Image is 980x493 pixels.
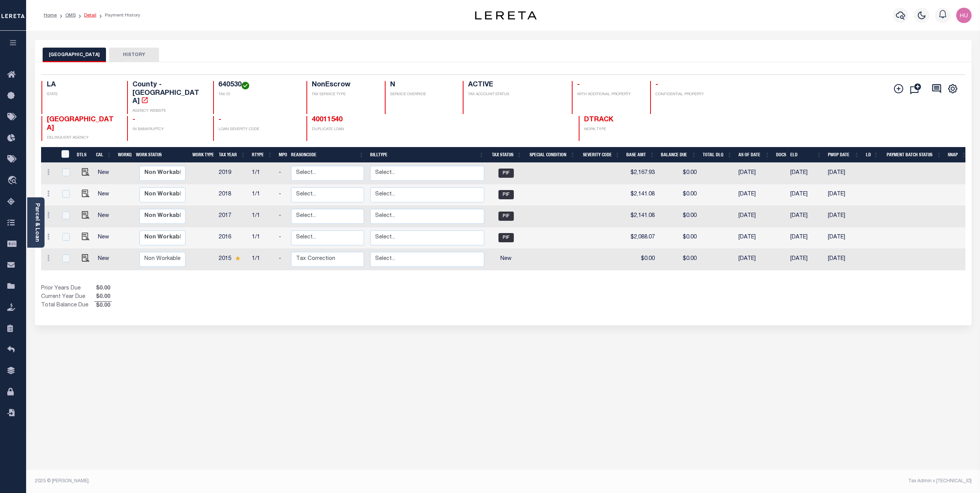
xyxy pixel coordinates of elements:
[41,147,57,163] th: &nbsp;&nbsp;&nbsp;&nbsp;&nbsp;&nbsp;&nbsp;&nbsp;&nbsp;&nbsp;
[219,81,298,89] h4: 640530
[84,13,96,18] a: Detail
[498,212,514,221] span: PIF
[216,249,249,270] td: 2015
[787,147,825,163] th: ELD: activate to sort column ascending
[96,12,140,19] li: Payment History
[735,227,773,249] td: [DATE]
[658,206,700,227] td: $0.00
[773,147,787,163] th: Docs
[577,81,580,88] span: -
[577,92,641,98] p: WITH ADDITIONAL PROPERTY
[288,147,367,163] th: ReasonCode: activate to sort column ascending
[656,81,658,88] span: -
[312,127,460,132] p: DUPLICATE LOAN
[825,163,862,184] td: [DATE]
[623,163,658,184] td: $2,167.93
[468,92,562,98] p: TAX ACCOUNT STATUS
[276,249,288,270] td: -
[578,147,623,163] th: Severity Code: activate to sort column ascending
[487,147,525,163] th: Tax Status: activate to sort column ascending
[498,190,514,199] span: PIF
[584,116,613,123] span: DTRACK
[41,293,94,301] td: Current Year Due
[475,11,536,20] img: logo-dark.svg
[312,116,343,123] a: 40011540
[216,206,249,227] td: 2017
[94,285,112,293] span: $0.00
[57,147,74,163] th: &nbsp;
[623,147,658,163] th: Base Amt: activate to sort column ascending
[109,48,159,62] button: HISTORY
[945,147,970,163] th: SNAP: activate to sort column ascending
[390,81,454,89] h4: N
[95,206,118,227] td: New
[956,8,972,23] img: svg+xml;base64,PHN2ZyB4bWxucz0iaHR0cDovL3d3dy53My5vcmcvMjAwMC9zdmciIHBvaW50ZXItZXZlbnRzPSJub25lIi...
[95,184,118,206] td: New
[47,81,118,89] h4: LA
[862,147,882,163] th: LD: activate to sort column ascending
[65,13,76,18] a: OMS
[658,184,700,206] td: $0.00
[658,227,700,249] td: $0.00
[312,92,376,98] p: TAX SERVICE TYPE
[41,301,94,310] td: Total Balance Due
[94,302,112,310] span: $0.00
[93,147,115,163] th: CAL: activate to sort column ascending
[95,249,118,270] td: New
[367,147,487,163] th: BillType: activate to sort column ascending
[44,13,57,18] a: Home
[47,92,118,98] p: STATE
[133,147,189,163] th: Work Status
[276,163,288,184] td: -
[276,206,288,227] td: -
[115,147,133,163] th: WorkQ
[658,163,700,184] td: $0.00
[47,135,118,141] p: DELINQUENT AGENCY
[487,249,525,270] td: New
[219,92,298,98] p: TAX ID
[132,81,204,106] h4: County - [GEOGRAPHIC_DATA]
[825,147,862,163] th: PWOP Date: activate to sort column ascending
[498,169,514,178] span: PIF
[735,163,773,184] td: [DATE]
[219,127,298,132] p: LOAN SEVERITY CODE
[787,184,825,206] td: [DATE]
[276,147,288,163] th: MPO
[216,227,249,249] td: 2016
[249,163,276,184] td: 1/1
[216,184,249,206] td: 2018
[735,184,773,206] td: [DATE]
[623,249,658,270] td: $0.00
[525,147,578,163] th: Special Condition: activate to sort column ascending
[132,116,135,123] span: -
[390,92,454,98] p: SERVICE OVERRIDE
[276,184,288,206] td: -
[700,147,735,163] th: Total DLQ: activate to sort column ascending
[584,127,656,132] p: WORK TYPE
[787,249,825,270] td: [DATE]
[276,227,288,249] td: -
[735,249,773,270] td: [DATE]
[235,256,240,261] img: Star.svg
[656,92,727,98] p: CONFIDENTIAL PROPERTY
[189,147,216,163] th: Work Type
[623,184,658,206] td: $2,141.08
[882,147,945,163] th: Payment Batch Status: activate to sort column ascending
[623,206,658,227] td: $2,141.08
[95,163,118,184] td: New
[312,81,376,89] h4: NonEscrow
[132,127,204,132] p: IN BANKRUPTCY
[658,147,700,163] th: Balance Due: activate to sort column ascending
[825,184,862,206] td: [DATE]
[249,206,276,227] td: 1/1
[216,163,249,184] td: 2019
[249,227,276,249] td: 1/1
[825,227,862,249] td: [DATE]
[735,206,773,227] td: [DATE]
[94,293,112,301] span: $0.00
[43,48,106,62] button: [GEOGRAPHIC_DATA]
[249,147,276,163] th: RType: activate to sort column ascending
[74,147,93,163] th: DTLS
[7,176,20,186] i: travel_explore
[34,203,40,242] a: Parcel & Loan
